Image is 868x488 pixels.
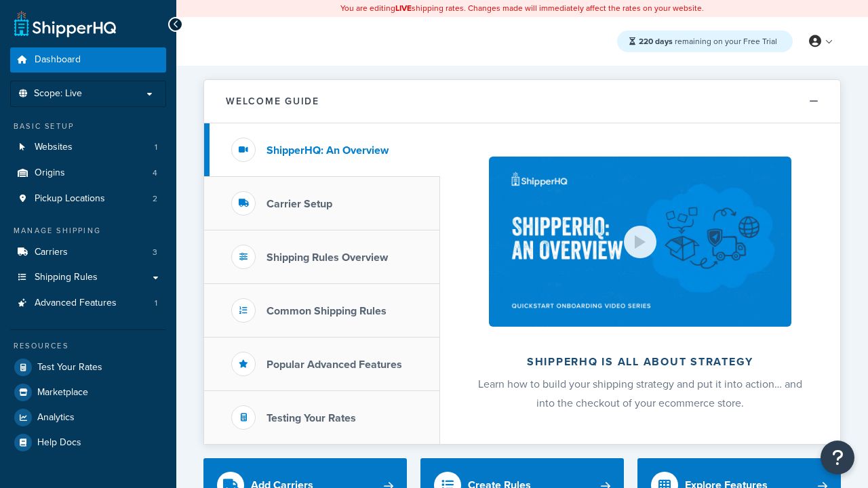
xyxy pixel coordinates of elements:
[10,240,166,265] li: Carriers
[37,387,88,399] span: Marketplace
[153,167,157,179] span: 4
[639,35,777,47] span: remaining on your Free Trial
[37,362,102,373] span: Test Your Rates
[153,247,157,258] span: 3
[267,198,332,210] h3: Carrier Setup
[476,356,804,368] h2: ShipperHQ is all about strategy
[10,340,166,352] div: Resources
[395,2,412,14] b: LIVE
[35,247,68,258] span: Carriers
[478,376,802,411] span: Learn how to build your shipping strategy and put it into action… and into the checkout of your e...
[267,305,387,317] h3: Common Shipping Rules
[35,54,81,66] span: Dashboard
[155,142,157,153] span: 1
[10,380,166,405] a: Marketplace
[155,298,157,309] span: 1
[10,240,166,265] a: Carriers3
[267,359,402,371] h3: Popular Advanced Features
[37,412,75,424] span: Analytics
[10,265,166,290] a: Shipping Rules
[639,35,673,47] strong: 220 days
[489,157,791,327] img: ShipperHQ is all about strategy
[10,355,166,380] a: Test Your Rates
[35,298,117,309] span: Advanced Features
[35,193,105,205] span: Pickup Locations
[10,225,166,237] div: Manage Shipping
[10,291,166,316] a: Advanced Features1
[35,167,65,179] span: Origins
[267,412,356,424] h3: Testing Your Rates
[821,441,854,474] button: Open Resource Center
[204,80,840,123] button: Welcome Guide
[10,405,166,430] a: Analytics
[10,135,166,160] li: Websites
[35,142,73,153] span: Websites
[10,47,166,73] a: Dashboard
[226,96,319,106] h2: Welcome Guide
[34,88,82,100] span: Scope: Live
[35,272,98,283] span: Shipping Rules
[10,186,166,211] a: Pickup Locations2
[10,430,166,455] a: Help Docs
[10,161,166,186] a: Origins4
[153,193,157,205] span: 2
[10,291,166,316] li: Advanced Features
[10,121,166,132] div: Basic Setup
[267,251,388,264] h3: Shipping Rules Overview
[267,144,389,157] h3: ShipperHQ: An Overview
[37,437,81,449] span: Help Docs
[10,135,166,160] a: Websites1
[10,186,166,211] li: Pickup Locations
[10,161,166,186] li: Origins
